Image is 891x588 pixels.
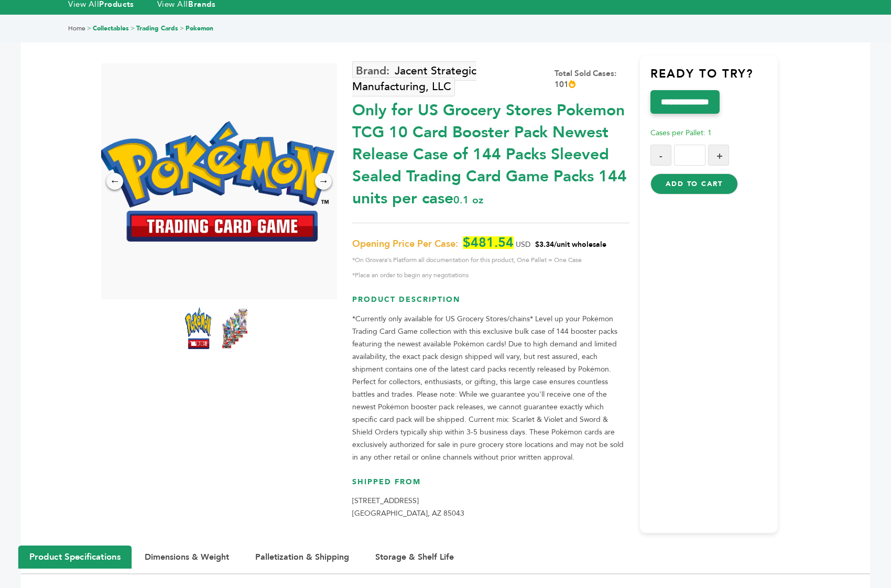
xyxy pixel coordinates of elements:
p: [STREET_ADDRESS] [GEOGRAPHIC_DATA], AZ 85043 [352,495,629,520]
a: Collectables [93,24,129,32]
span: $481.54 [463,236,514,249]
span: Cases per Pallet: 1 [650,128,712,138]
span: 0.1 oz [453,193,483,207]
span: > [87,24,91,32]
h3: Shipped From [352,477,629,495]
a: Jacent Strategic Manufacturing, LLC [352,61,476,96]
div: Total Sold Cases: 101 [555,68,629,90]
a: Trading Cards [136,24,178,32]
span: > [180,24,184,32]
span: Opening Price Per Case: [352,238,458,251]
a: Home [68,24,85,32]
span: USD [516,239,530,249]
div: → [315,173,332,190]
h3: Ready to try? [650,66,778,90]
button: Dimensions & Weight [134,546,240,568]
button: Storage & Shelf Life [365,546,464,568]
span: > [131,24,135,32]
div: ← [106,173,123,190]
span: *On Grovara's Platform all documentation for this product, One Pallet = One Case [352,254,629,266]
button: Palletization & Shipping [245,546,360,568]
button: + [708,145,729,166]
a: Pokemon [186,24,213,32]
img: *Only for US Grocery Stores* Pokemon TCG 10 Card Booster Pack – Newest Release (Case of 144 Packs... [221,305,249,351]
h3: Product Description [352,295,629,313]
span: $3.34/unit wholesale [535,239,606,249]
img: *Only for US Grocery Stores* Pokemon TCG 10 Card Booster Pack – Newest Release (Case of 144 Packs... [185,307,211,349]
button: Product Specifications [18,546,132,569]
button: Add to Cart [650,173,738,194]
img: *Only for US Grocery Stores* Pokemon TCG 10 Card Booster Pack – Newest Release (Case of 144 Packs... [99,121,334,242]
span: *Place an order to begin any negotiations [352,269,629,281]
p: *Currently only available for US Grocery Stores/chains* Level up your Pokémon Trading Card Game c... [352,313,629,464]
button: - [650,145,671,166]
div: Only for US Grocery Stores Pokemon TCG 10 Card Booster Pack Newest Release Case of 144 Packs Slee... [352,94,629,210]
